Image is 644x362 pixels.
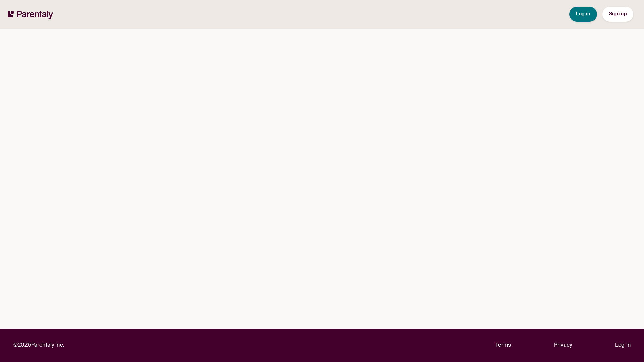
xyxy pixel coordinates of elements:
a: Terms [495,341,511,350]
span: Log in [576,12,590,16]
button: Sign up [602,7,633,22]
button: Log in [569,7,597,22]
p: © 2025 Parentaly Inc. [13,341,64,350]
a: Log in [615,341,631,350]
span: Sign up [609,12,627,16]
a: Privacy [554,341,572,350]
